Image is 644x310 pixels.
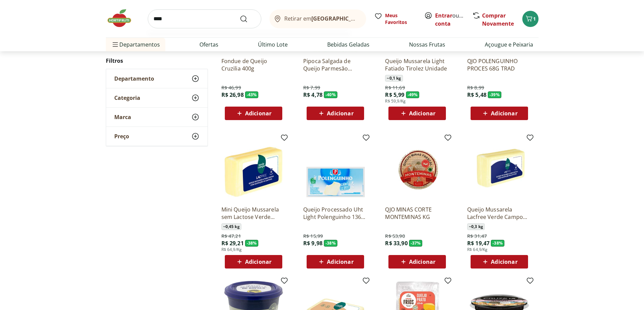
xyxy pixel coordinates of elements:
a: Açougue e Peixaria [485,40,533,49]
span: ~ 0,1 kg [385,75,403,82]
button: Adicionar [471,107,528,120]
a: Queijo Mussarela Light Fatiado Tirolez Unidade [385,57,449,72]
span: - 38 % [491,240,504,247]
button: Preço [106,127,208,146]
span: R$ 9,98 [303,239,323,247]
span: Adicionar [491,259,517,264]
a: Ofertas [199,40,218,49]
button: Adicionar [471,255,528,269]
button: Submit Search [240,15,256,23]
span: Categoria [114,94,140,101]
span: R$ 4,78 [303,91,323,98]
span: Adicionar [491,111,517,116]
span: Preço [114,133,129,140]
a: Meus Favoritos [374,12,416,26]
a: QJO POLENGUINHO PROCES 68G TRAD [467,57,531,72]
button: Adicionar [307,107,364,120]
span: Adicionar [409,259,435,264]
a: Mini Queijo Mussarela sem Lactose Verde Campo Lacfree Unidade [221,206,286,221]
span: R$ 15,99 [303,233,323,239]
span: Adicionar [409,111,435,116]
button: Adicionar [388,255,446,269]
span: R$ 29,21 [221,239,244,247]
a: QJO MINAS CORTE MONTEMINAS KG [385,206,449,221]
input: search [148,9,261,28]
a: Comprar Novamente [482,12,514,27]
button: Menu [111,36,119,53]
span: Departamento [114,75,154,82]
img: QJO MINAS CORTE MONTEMINAS KG [385,136,449,200]
span: ~ 0,45 kg [221,223,241,230]
span: R$ 53,90 [385,233,405,239]
span: - 39 % [488,91,501,98]
span: R$ 33,90 [385,239,407,247]
img: Hortifruti [106,8,140,28]
span: R$ 19,47 [467,239,490,247]
span: Retirar em [284,16,359,22]
span: R$ 26,98 [221,91,244,98]
span: Adicionar [245,259,271,264]
a: Queijo Processado Uht Light Polenguinho 136G 8 Unidades [303,206,367,221]
img: Mini Queijo Mussarela sem Lactose Verde Campo Lacfree Unidade [221,136,286,200]
a: Criar conta [435,12,472,27]
span: - 38 % [324,240,337,247]
button: Retirar em[GEOGRAPHIC_DATA]/[GEOGRAPHIC_DATA] [269,9,366,28]
button: Adicionar [225,107,282,120]
button: Categoria [106,88,208,107]
span: R$ 5,99 [385,91,404,98]
span: - 49 % [406,91,420,98]
span: ~ 0,3 kg [467,223,485,230]
span: Adicionar [327,111,353,116]
button: Departamento [106,69,208,88]
span: Adicionar [327,259,353,264]
a: Último Lote [258,40,288,49]
span: - 40 % [324,91,337,98]
span: - 43 % [245,91,259,98]
span: R$ 64,9/Kg [221,247,242,252]
span: R$ 46,99 [221,84,241,91]
a: Bebidas Geladas [327,40,369,49]
span: R$ 59,9/Kg [385,98,406,104]
button: Adicionar [307,255,364,269]
span: - 37 % [409,240,423,247]
a: Fondue de Queijo Cruzilia 400g [221,57,286,72]
span: R$ 11,69 [385,84,405,91]
button: Marca [106,108,208,126]
span: Adicionar [245,111,271,116]
a: Nossas Frutas [409,40,445,49]
h2: Filtros [106,54,208,67]
span: ou [435,11,465,28]
a: Entrar [435,12,452,19]
span: R$ 5,48 [467,91,486,98]
span: R$ 31,47 [467,233,487,239]
span: Meus Favoritos [385,12,416,26]
span: Departamentos [111,36,160,53]
img: Queijo Processado Uht Light Polenguinho 136G 8 Unidades [303,136,367,200]
button: Carrinho [522,11,539,27]
span: 1 [533,16,536,22]
span: R$ 47,21 [221,233,241,239]
span: R$ 8,99 [467,84,484,91]
span: R$ 64,9/Kg [467,247,488,252]
img: Queijo Mussarela Lacfree Verde Campo Fatiado [467,136,531,200]
a: Queijo Mussarela Lacfree Verde Campo Fatiado [467,206,531,221]
button: Adicionar [388,107,446,120]
span: R$ 7,99 [303,84,320,91]
a: Pipoca Salgada de Queijo Parmesão Natural da Terra 20g [303,57,367,72]
span: Marca [114,114,131,120]
span: - 38 % [245,240,259,247]
b: [GEOGRAPHIC_DATA]/[GEOGRAPHIC_DATA] [311,15,425,22]
button: Adicionar [225,255,282,269]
